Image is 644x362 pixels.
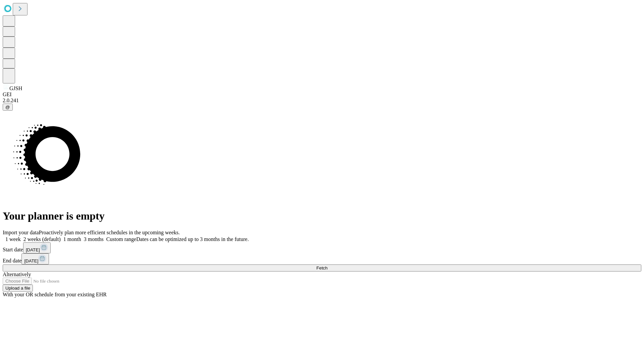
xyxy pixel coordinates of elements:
button: [DATE] [21,253,49,264]
span: Dates can be optimized up to 3 months in the future. [136,236,249,242]
h1: Your planner is empty [3,210,641,222]
span: GJSH [9,85,22,91]
span: Fetch [316,265,327,270]
span: 1 month [63,236,81,242]
div: End date [3,253,641,264]
span: Alternatively [3,271,31,277]
span: @ [5,105,10,110]
div: 2.0.241 [3,98,641,104]
span: Proactively plan more efficient schedules in the upcoming weeks. [39,230,180,235]
button: @ [3,104,13,111]
span: 2 weeks (default) [23,236,61,242]
span: 3 months [84,236,104,242]
div: GEI [3,92,641,98]
span: 1 week [5,236,21,242]
span: [DATE] [26,247,40,252]
div: Start date [3,242,641,253]
span: [DATE] [24,258,38,263]
span: Custom range [106,236,136,242]
button: Upload a file [3,285,33,292]
span: With your OR schedule from your existing EHR [3,292,107,297]
button: Fetch [3,264,641,271]
span: Import your data [3,230,39,235]
button: [DATE] [23,242,51,253]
